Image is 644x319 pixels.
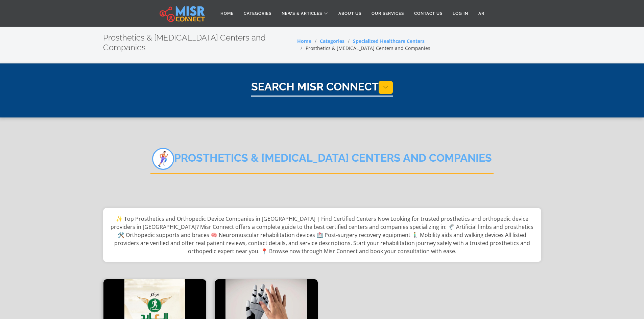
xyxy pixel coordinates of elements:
[473,7,490,20] a: AR
[152,148,174,170] img: izRhhoHzLGTYDiorahbq.png
[103,208,541,262] div: ✨ Top Prosthetics and Orthopedic Device Companies in [GEOGRAPHIC_DATA] | Find Certified Centers N...
[297,38,311,44] a: Home
[320,38,344,44] a: Categories
[215,7,239,20] a: Home
[297,45,430,52] li: Prosthetics & [MEDICAL_DATA] Centers and Companies
[103,33,297,53] h2: Prosthetics & [MEDICAL_DATA] Centers and Companies
[448,7,473,20] a: Log in
[366,7,409,20] a: Our Services
[282,10,322,17] span: News & Articles
[251,80,393,97] h1: Search Misr Connect
[277,7,333,20] a: News & Articles
[353,38,425,44] a: Specialized Healthcare Centers
[333,7,366,20] a: About Us
[239,7,277,20] a: Categories
[150,148,494,174] h2: Prosthetics & [MEDICAL_DATA] Centers and Companies
[409,7,448,20] a: Contact Us
[160,5,205,22] img: main.misr_connect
